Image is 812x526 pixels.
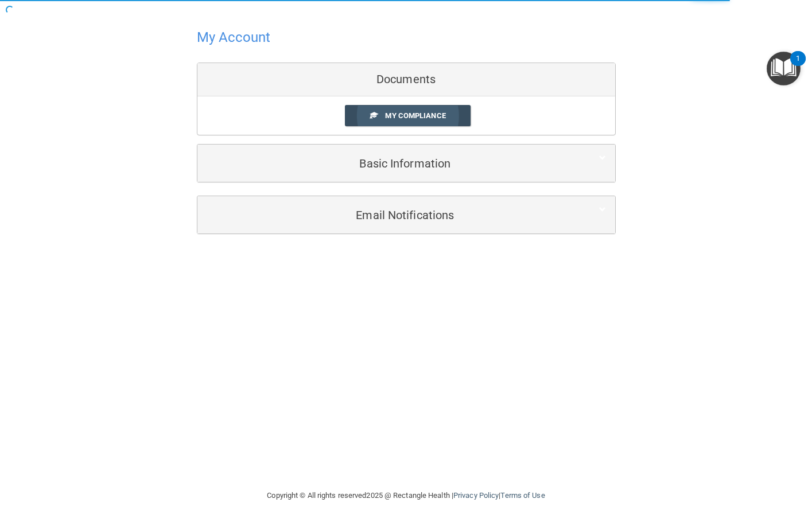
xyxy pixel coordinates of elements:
[796,59,800,73] div: 1
[197,63,615,96] div: Documents
[197,477,616,514] div: Copyright © All rights reserved 2025 @ Rectangle Health | |
[385,111,445,120] span: My Compliance
[767,52,801,85] button: Open Resource Center, 1 new notification
[206,202,607,228] a: Email Notifications
[453,491,499,500] a: Privacy Policy
[197,30,271,45] h4: My Account
[500,491,545,500] a: Terms of Use
[206,157,572,170] h5: Basic Information
[206,209,572,221] h5: Email Notifications
[206,150,607,176] a: Basic Information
